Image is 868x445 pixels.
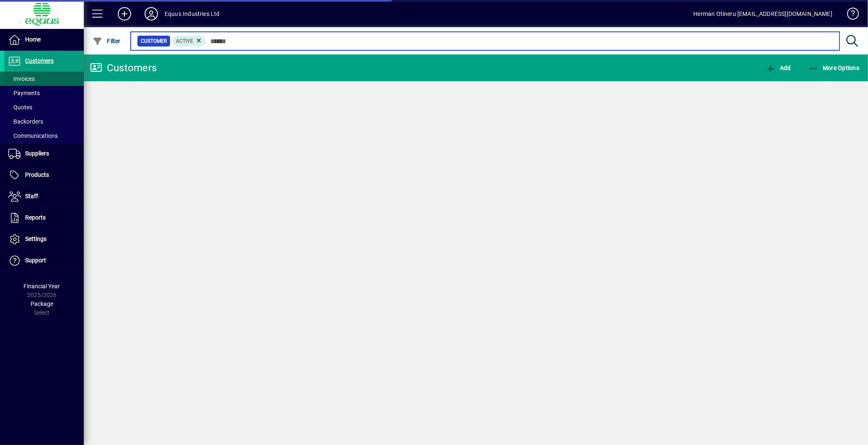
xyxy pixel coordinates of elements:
[4,250,84,271] a: Support
[24,283,60,290] span: Financial Year
[25,257,46,264] span: Support
[25,235,46,242] span: Settings
[4,186,84,207] a: Staff
[165,7,220,21] div: Equus Industries Ltd
[25,193,38,199] span: Staff
[4,229,84,250] a: Settings
[31,300,53,307] span: Package
[8,75,35,82] span: Invoices
[25,171,49,178] span: Products
[93,38,121,44] span: Filter
[4,100,84,114] a: Quotes
[4,129,84,143] a: Communications
[841,2,858,29] a: Knowledge Base
[809,65,860,71] span: More Options
[25,150,49,157] span: Suppliers
[176,38,193,44] span: Active
[4,72,84,86] a: Invoices
[765,65,790,71] span: Add
[4,165,84,186] a: Products
[4,143,84,164] a: Suppliers
[90,61,157,75] div: Customers
[25,57,54,64] span: Customers
[8,132,58,139] span: Communications
[4,114,84,129] a: Backorders
[141,37,167,45] span: Customer
[4,29,84,50] a: Home
[4,86,84,100] a: Payments
[8,104,32,111] span: Quotes
[111,6,138,21] button: Add
[8,118,43,125] span: Backorders
[4,207,84,228] a: Reports
[763,60,793,75] button: Add
[90,34,123,49] button: Filter
[806,60,862,75] button: More Options
[25,214,46,221] span: Reports
[693,7,832,21] div: Herman Otineru [EMAIL_ADDRESS][DOMAIN_NAME]
[25,36,41,43] span: Home
[173,36,206,47] mat-chip: Activation Status: Active
[138,6,165,21] button: Profile
[8,90,40,96] span: Payments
